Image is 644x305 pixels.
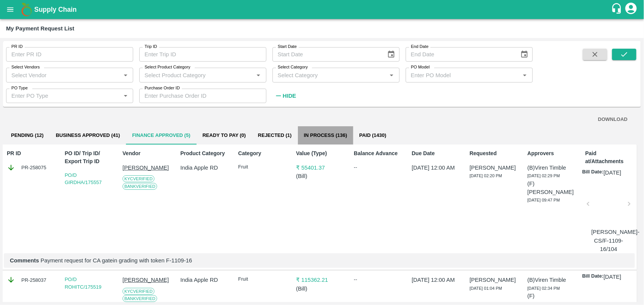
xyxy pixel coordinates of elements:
[604,273,622,281] p: [DATE]
[278,44,297,50] label: Start Date
[470,276,520,284] p: [PERSON_NAME]
[7,164,57,172] div: PR-258075
[296,164,346,172] p: ₹ 55401.37
[19,2,34,17] img: logo
[527,180,577,197] p: (F) [PERSON_NAME]
[6,47,133,62] input: Enter PR ID
[296,284,346,293] p: ( Bill )
[6,24,74,33] div: My Payment Request List
[126,126,196,145] button: Finance Approved (5)
[591,228,626,253] p: [PERSON_NAME]-CS/F-1109-16/104
[123,183,157,190] span: Bank Verified
[139,47,266,62] input: Enter Trip ID
[180,276,230,284] p: India Apple RD
[145,85,180,91] label: Purchase Order ID
[527,149,577,157] p: Approvers
[142,70,252,80] input: Select Product Category
[283,93,296,99] strong: Hide
[121,70,131,80] button: Open
[145,64,191,70] label: Select Product Category
[470,149,520,157] p: Requested
[384,47,398,62] button: Choose date
[65,172,102,186] a: PO/D GIRDHA/175557
[7,149,57,157] p: PR ID
[296,172,346,180] p: ( Bill )
[272,47,381,62] input: Start Date
[411,64,430,70] label: PO Model
[296,276,346,284] p: ₹ 115362.21
[354,164,404,171] div: --
[582,273,603,281] p: Bill Date:
[296,149,346,157] p: Value (Type)
[11,85,28,91] label: PO Type
[387,70,397,80] button: Open
[470,173,502,178] span: [DATE] 02:20 PM
[238,164,288,171] p: Fruit
[65,276,101,290] a: PO/D ROHITC/175519
[278,64,308,70] label: Select Category
[582,168,603,177] p: Bill Date:
[139,89,266,103] input: Enter Purchase Order ID
[353,126,392,145] button: Paid (1430)
[7,276,57,284] div: PR-258037
[411,44,428,50] label: End Date
[412,164,461,172] p: [DATE] 12:00 AM
[527,198,560,202] span: [DATE] 09:47 PM
[180,149,230,157] p: Product Category
[10,257,39,264] b: Comments
[123,276,172,284] p: [PERSON_NAME]
[252,126,298,145] button: Rejected (1)
[527,173,560,178] span: [DATE] 02:29 PM
[412,149,461,157] p: Due Date
[354,149,404,157] p: Balance Advance
[611,3,624,16] div: customer-support
[298,126,353,145] button: In Process (136)
[604,168,622,177] p: [DATE]
[527,286,560,291] span: [DATE] 02:34 PM
[5,126,50,145] button: Pending (12)
[254,70,263,80] button: Open
[65,149,114,165] p: PO ID/ Trip ID/ Export Trip ID
[520,70,530,80] button: Open
[238,276,288,283] p: Fruit
[408,70,518,80] input: Enter PO Model
[275,70,385,80] input: Select Category
[34,6,77,13] b: Supply Chain
[2,1,19,18] button: open drawer
[470,164,520,172] p: [PERSON_NAME]
[123,164,172,172] p: [PERSON_NAME]
[123,149,172,157] p: Vendor
[624,2,638,17] div: account of current user
[145,44,157,50] label: Trip ID
[180,164,230,172] p: India Apple RD
[121,91,131,101] button: Open
[197,126,252,145] button: Ready To Pay (0)
[585,149,635,165] p: Paid at/Attachments
[123,288,154,295] span: KYC Verified
[34,4,611,15] a: Supply Chain
[354,276,404,283] div: --
[123,295,157,302] span: Bank Verified
[517,47,532,62] button: Choose date
[527,276,577,284] p: (B) Viren Timble
[595,113,631,126] button: DOWNLOAD
[8,70,118,80] input: Select Vendor
[50,126,126,145] button: Business Approved (41)
[527,164,577,172] p: (B) Viren Timble
[11,44,23,50] label: PR ID
[406,47,515,62] input: End Date
[238,149,288,157] p: Category
[470,286,502,291] span: [DATE] 01:04 PM
[11,64,40,70] label: Select Vendors
[10,256,629,265] p: Payment request for CA gatein grading with token F-1109-16
[412,276,461,284] p: [DATE] 12:00 AM
[123,175,154,182] span: KYC Verified
[272,89,298,102] button: Hide
[8,91,118,101] input: Enter PO Type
